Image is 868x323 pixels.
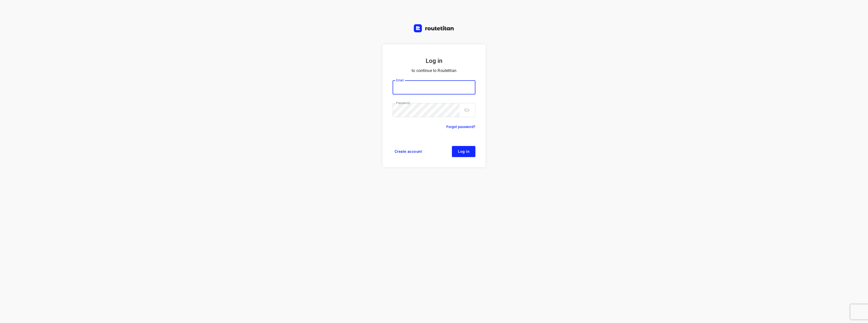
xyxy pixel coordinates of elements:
button: Log in [452,146,475,157]
a: Create account [393,146,424,157]
span: Log in [458,150,469,154]
a: Routetitan [414,24,454,34]
span: Create account [395,150,422,154]
img: Routetitan [414,24,454,32]
a: Forgot password? [446,124,475,130]
h5: Log in [393,57,475,65]
button: toggle password visibility [462,105,472,115]
p: to continue to Routetitan [393,67,475,74]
